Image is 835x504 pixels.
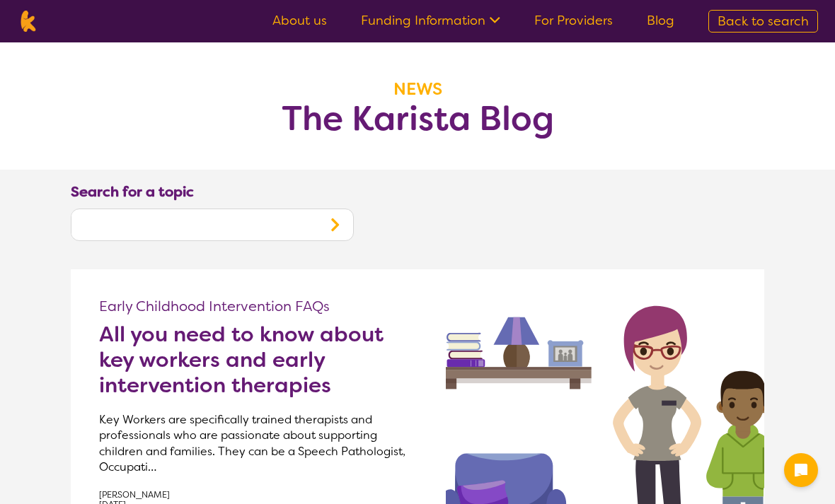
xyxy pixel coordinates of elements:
[99,298,417,315] p: Early Childhood Intervention FAQs
[647,12,674,29] a: Blog
[272,12,327,29] a: About us
[99,412,417,476] p: Key Workers are specifically trained therapists and professionals who are passionate about suppor...
[316,209,353,240] button: Search
[534,12,613,29] a: For Providers
[718,13,809,30] span: Back to search
[99,322,417,398] a: All you need to know about key workers and early intervention therapies
[71,181,194,202] label: Search for a topic
[361,12,500,29] a: Funding Information
[17,11,39,32] img: Karista logo
[708,10,818,33] a: Back to search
